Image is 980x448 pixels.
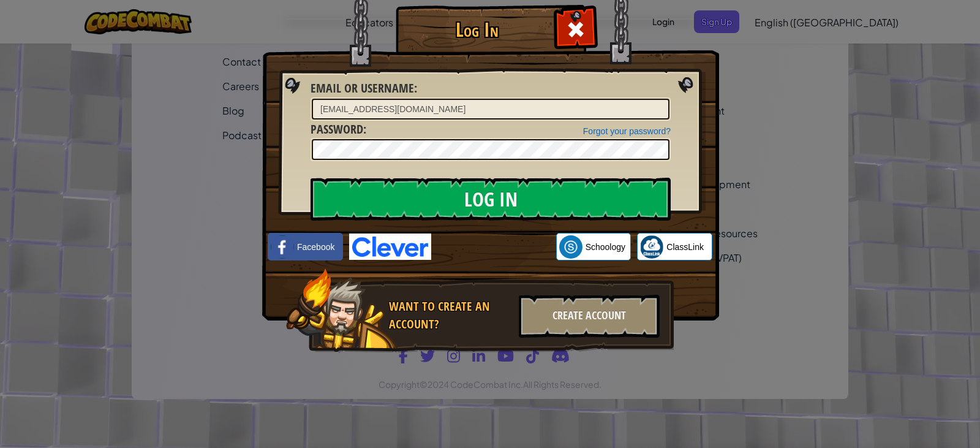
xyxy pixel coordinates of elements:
[431,233,556,260] iframe: Sign in with Google Button
[519,295,660,338] div: Create Account
[311,121,366,139] label: :
[311,121,363,137] span: Password
[640,235,663,259] img: classlink-logo-small.png
[389,298,511,333] div: Want to create an account?
[271,235,294,259] img: facebook_small.png
[349,233,431,260] img: clever-logo-blue.png
[583,126,671,136] a: Forgot your password?
[311,80,414,96] span: Email or Username
[311,178,671,221] input: Log In
[297,241,334,253] span: Facebook
[666,241,704,253] span: ClassLink
[586,241,625,253] span: Schoology
[311,80,417,97] label: :
[399,19,555,40] h1: Log In
[559,235,582,259] img: schoology.png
